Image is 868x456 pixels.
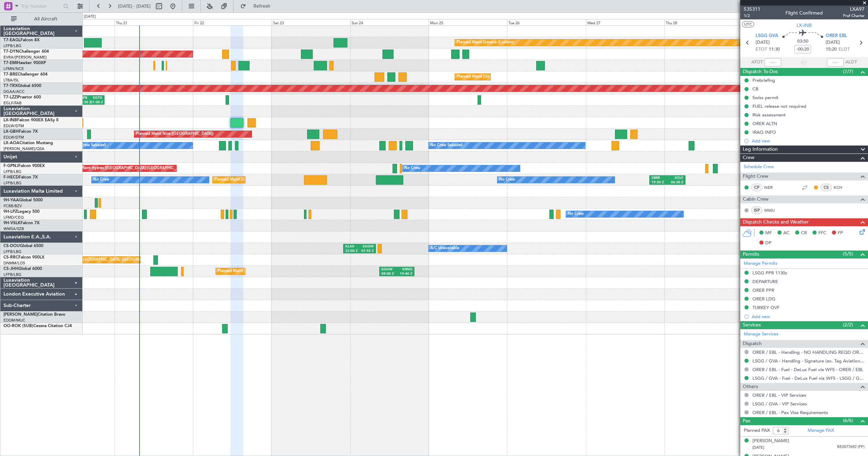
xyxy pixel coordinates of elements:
span: (7/7) [843,68,853,75]
span: T7-EMI [3,61,17,65]
div: Sun 24 [350,19,429,25]
div: 07:55 Z [360,249,374,254]
span: 11:30 [769,46,780,53]
span: ETOT [756,46,767,53]
span: Leg Information [743,146,778,154]
span: [PERSON_NAME] [3,313,37,317]
a: CS-RRCFalcon 900LX [3,255,44,260]
a: CS-JHHGlobal 6000 [3,267,42,271]
a: Manage PAX [808,427,834,434]
div: 06:30 Z [667,180,683,185]
a: ORER / EBL - Pax Visa Requirements [752,410,828,415]
span: FFC [818,230,826,237]
a: LFPB/LBG [3,43,22,49]
div: Planned Maint [GEOGRAPHIC_DATA] ([GEOGRAPHIC_DATA]) [54,255,163,265]
span: CS-RRC [3,255,18,260]
span: ATOT [751,59,763,66]
span: [DATE] [826,39,840,46]
div: TURKEY OVF [752,305,779,310]
div: [PERSON_NAME] [752,438,789,445]
a: LFPB/LBG [3,249,22,254]
a: T7-EAGLFalcon 8X [3,38,40,42]
span: (5/5) [843,250,853,257]
span: T7-DYN [3,50,19,54]
span: All Aircraft [18,17,73,21]
span: MF [765,230,772,237]
a: EDLW/DTM [3,123,24,129]
a: DGAA/ACC [3,89,25,94]
a: 9H-LPZLegacy 500 [3,210,40,214]
a: F-GPNJFalcon 900EX [3,164,45,168]
span: FP [838,230,843,237]
div: IRAQ INFO [752,129,776,135]
div: ORER ALTN [752,121,777,126]
span: Flight Crew [743,173,768,181]
a: LFPB/LBG [3,169,22,174]
div: Add new [752,138,865,144]
span: Pax [743,417,750,425]
div: Planned Maint [GEOGRAPHIC_DATA] ([GEOGRAPHIC_DATA]) [214,175,324,185]
span: LX-INB [3,118,17,122]
div: Mon 25 [429,19,507,25]
a: T7-TRXGlobal 6500 [3,84,41,88]
div: Planned Maint Geneva (Cointrin) [457,37,514,48]
div: Prebriefing [752,77,775,83]
span: Dispatch To-Dos [743,68,778,76]
a: LFMN/NCE [3,66,24,71]
div: 22:00 Z [345,249,360,254]
div: EGGW [360,244,374,249]
span: CS-DOU [3,244,20,248]
div: AOG Maint Hyères ([GEOGRAPHIC_DATA]-[GEOGRAPHIC_DATA]) [70,163,188,174]
span: Services [743,321,761,329]
span: LSGG GVA [756,33,778,40]
button: Refresh [237,1,279,12]
span: T7-LZZI [3,95,18,99]
a: LX-AOACitation Mustang [3,141,53,145]
div: 09:00 Z [381,272,397,277]
a: LFPB/LBG [3,272,22,277]
a: Manage Services [744,331,778,338]
a: CS-DOUGlobal 6500 [3,244,43,248]
span: (2/2) [843,321,853,328]
a: Schedule Crew [744,164,774,170]
a: MMU [764,207,780,213]
span: [DATE] [752,445,764,450]
span: 15:20 [826,46,837,53]
div: Sat 23 [272,19,350,25]
span: T7-EAGL [3,38,20,42]
div: Add new [752,314,865,319]
a: EDDM/MUC [3,318,25,323]
a: F-HECDFalcon 7X [3,175,38,179]
span: AC [783,230,790,237]
a: LTBA/ISL [3,78,19,83]
span: LXA97 [843,6,865,13]
a: LSGG / GVA - VIP Services [752,401,807,407]
div: TBPB [79,96,91,100]
a: WMSA/SZB [3,226,24,231]
button: UTC [742,21,754,27]
span: Crew [743,154,755,162]
label: Planned PAX [744,427,770,434]
div: No Crew [93,175,109,185]
span: [DATE] - [DATE] [118,3,151,9]
a: NER [764,184,780,191]
a: ORER / EBL - VIP Services [752,392,806,398]
div: Swiss permit [752,95,778,100]
span: (6/6) [843,417,853,424]
a: OO-ROK (SUB)Cessna Citation CJ4 [3,324,72,328]
span: 9H-VSLK [3,221,20,225]
div: Fri 22 [193,19,271,25]
div: EGLF [667,176,683,181]
span: LX-GBH [3,130,19,134]
span: ALDT [845,59,857,66]
span: T7-TRX [3,84,18,88]
div: [DATE] [84,14,96,20]
span: [DATE] [756,39,770,46]
a: LSGG / GVA - Handling - Signature (ex. Tag Aviation) LSGG / GVA [752,358,865,364]
span: Others [743,383,758,391]
div: Wed 27 [586,19,664,25]
span: Dispatch Checks and Weather [743,218,809,226]
div: CP [751,184,762,191]
div: DEPARTURE [752,279,778,284]
a: FCBB/BZV [3,203,22,209]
